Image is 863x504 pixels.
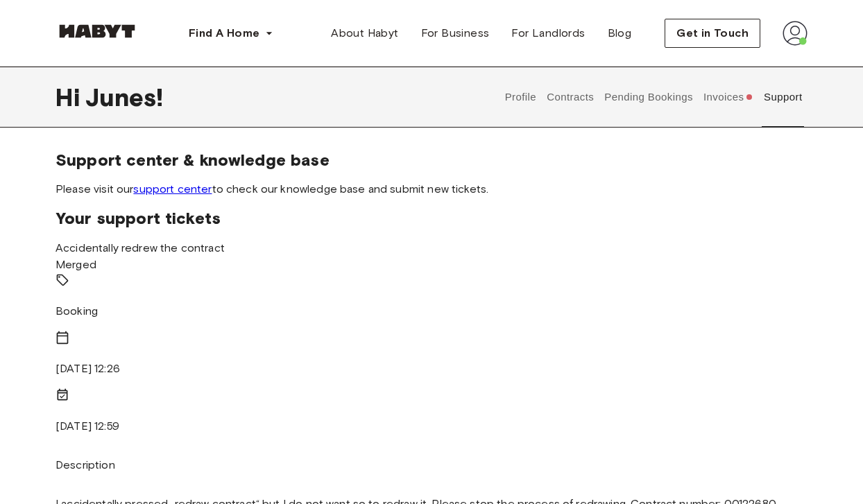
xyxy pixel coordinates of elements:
[55,24,139,38] img: Habyt
[85,82,163,112] span: Junes !
[511,25,585,42] span: For Landlords
[676,25,749,42] span: Get in Touch
[189,25,259,42] span: Find A Home
[603,67,695,128] button: Pending Bookings
[55,457,808,473] p: Description
[499,67,808,128] div: user profile tabs
[665,19,760,48] button: Get in Touch
[500,19,596,47] a: For Landlords
[178,19,284,47] button: Find A Home
[701,67,755,128] button: Invoices
[55,208,808,229] span: Your support tickets
[55,82,85,112] span: Hi
[410,19,501,47] a: For Business
[762,67,804,128] button: Support
[55,258,96,271] span: Merged
[55,303,808,320] p: Booking
[55,182,808,197] span: Please visit our to check our knowledge base and submit new tickets.
[503,67,538,128] button: Profile
[55,360,808,377] p: [DATE] 12:26
[55,418,808,435] p: [DATE] 12:59
[55,241,225,254] span: Accidentally redrew the contract
[55,150,808,171] span: Support center & knowledge base
[320,19,409,47] a: About Habyt
[421,25,490,42] span: For Business
[783,21,808,46] img: avatar
[331,25,398,42] span: About Habyt
[597,19,643,47] a: Blog
[133,182,212,195] a: support center
[608,25,632,42] span: Blog
[545,67,596,128] button: Contracts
